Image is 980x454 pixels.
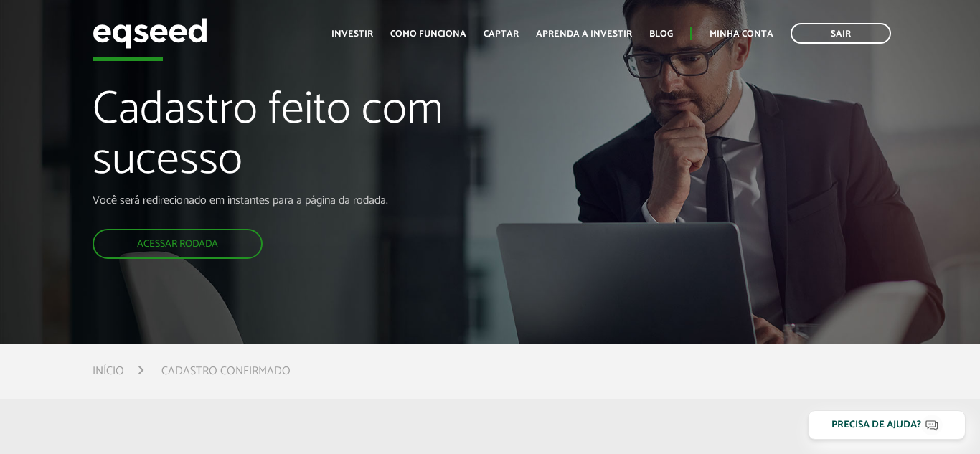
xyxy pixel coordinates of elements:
[710,29,773,39] a: Minha conta
[791,23,891,44] a: Sair
[93,14,207,52] img: EqSeed
[536,29,632,39] a: Aprenda a investir
[484,29,519,39] a: Captar
[331,29,373,39] a: Investir
[161,361,291,381] li: Cadastro confirmado
[649,29,673,39] a: Blog
[93,229,263,259] a: Acessar rodada
[390,29,466,39] a: Como funciona
[93,194,561,207] p: Você será redirecionado em instantes para a página da rodada.
[93,366,124,377] a: Início
[93,85,561,194] h1: Cadastro feito com sucesso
